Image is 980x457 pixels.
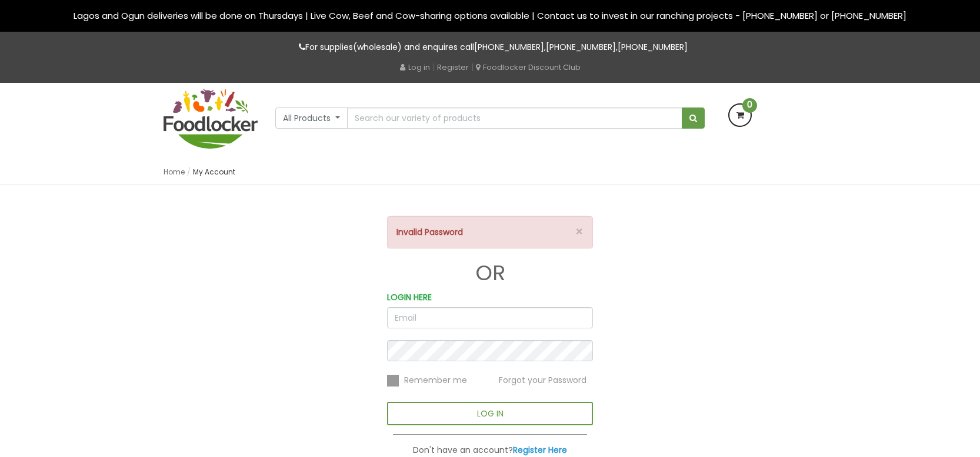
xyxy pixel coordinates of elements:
a: Register [437,62,469,73]
span: 0 [742,98,757,113]
span: Lagos and Ogun deliveries will be done on Thursdays | Live Cow, Beef and Cow-sharing options avai... [74,9,906,22]
button: LOG IN [387,402,593,425]
a: Log in [400,62,430,73]
h1: OR [387,261,593,285]
p: For supplies(wholesale) and enquires call , , [164,41,816,54]
a: Home [164,167,185,177]
strong: Invalid Password [396,226,463,238]
input: Email [387,307,593,328]
img: FoodLocker [164,89,258,149]
span: Forgot your Password [499,374,586,386]
button: All Products [275,107,348,129]
a: [PHONE_NUMBER] [618,41,688,53]
span: | [432,61,435,73]
a: [PHONE_NUMBER] [474,41,544,53]
a: Forgot your Password [499,374,586,385]
a: Foodlocker Discount Club [476,62,581,73]
label: LOGIN HERE [387,291,432,304]
input: Search our variety of products [347,107,682,129]
span: | [471,61,474,73]
a: Register Here [513,444,567,456]
p: Don't have an account? [387,443,593,457]
a: [PHONE_NUMBER] [546,41,616,53]
button: × [575,226,584,238]
span: Remember me [404,374,467,386]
